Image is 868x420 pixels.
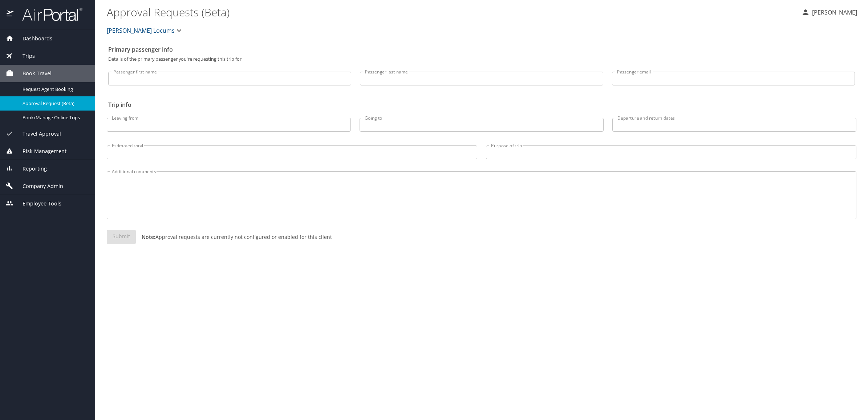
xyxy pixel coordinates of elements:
img: airportal-logo.png [14,7,82,21]
h2: Trip info [108,99,855,111]
span: Book/Manage Online Trips [23,114,86,121]
button: [PERSON_NAME] [798,6,860,19]
span: Risk Management [13,147,66,155]
h1: Approval Requests (Beta) [107,1,795,23]
span: Trips [13,52,35,60]
strong: Note: [142,233,155,240]
span: Dashboards [13,35,52,43]
span: Book Travel [13,69,52,77]
span: Company Admin [13,182,63,190]
button: [PERSON_NAME] Locums [104,23,186,38]
p: [PERSON_NAME] [810,8,857,17]
span: Request Agent Booking [23,86,86,93]
span: [PERSON_NAME] Locums [107,25,175,36]
span: Reporting [13,165,47,173]
p: Approval requests are currently not configured or enabled for this client [136,233,332,241]
span: Employee Tools [13,200,61,208]
span: Travel Approval [13,130,61,138]
span: Approval Request (Beta) [23,100,86,107]
img: icon-airportal.png [7,7,14,21]
p: Details of the primary passenger you're requesting this trip for [108,57,855,61]
h2: Primary passenger info [108,44,855,55]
